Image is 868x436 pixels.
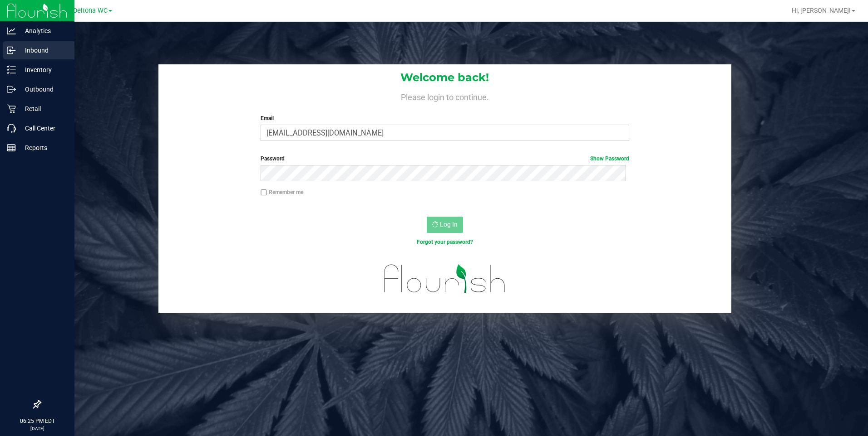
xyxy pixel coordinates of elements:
[16,64,70,75] p: Inventory
[16,84,70,95] p: Outbound
[158,72,732,83] h1: Welcome back!
[16,103,70,114] p: Retail
[16,142,70,153] p: Reports
[261,188,303,196] label: Remember me
[427,217,463,233] button: Log In
[7,143,16,152] inline-svg: Reports
[7,124,16,133] inline-svg: Call Center
[590,155,629,162] a: Show Password
[261,189,267,196] input: Remember me
[261,114,629,122] label: Email
[261,155,285,162] span: Password
[158,91,732,102] h4: Please login to continue.
[4,417,70,425] p: 06:25 PM EDT
[9,363,36,391] iframe: Resource center
[7,65,16,74] inline-svg: Inventory
[440,221,458,228] span: Log In
[16,45,70,56] p: Inbound
[7,26,16,35] inline-svg: Analytics
[16,25,70,36] p: Analytics
[7,85,16,94] inline-svg: Outbound
[73,7,108,15] span: Deltona WC
[7,104,16,113] inline-svg: Retail
[417,239,473,245] a: Forgot your password?
[4,425,70,432] p: [DATE]
[7,46,16,55] inline-svg: Inbound
[16,123,70,134] p: Call Center
[27,362,38,373] iframe: Resource center unread badge
[792,7,851,14] span: Hi, [PERSON_NAME]!
[373,256,517,302] img: flourish_logo.svg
